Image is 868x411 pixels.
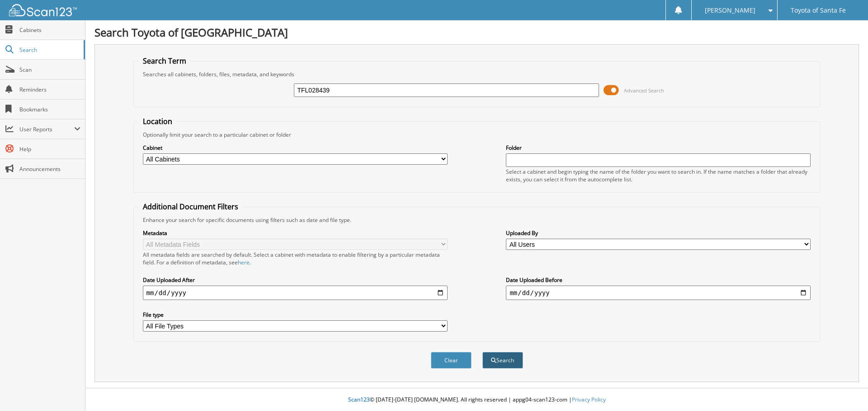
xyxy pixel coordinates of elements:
[19,46,79,54] span: Search
[143,229,448,237] label: Metadata
[624,87,664,94] span: Advanced Search
[506,286,811,300] input: end
[19,145,80,153] span: Help
[9,4,77,16] img: scan123-logo-white.svg
[506,276,811,284] label: Date Uploaded Before
[138,70,816,78] div: Searches all cabinets, folders, files, metadata, and keywords
[506,229,811,237] label: Uploaded By
[238,259,250,266] a: here
[791,8,846,13] span: Toyota of Santa Fe
[482,352,523,369] button: Search
[138,131,816,139] div: Optionally limit your search to a particular cabinet or folder
[143,144,448,152] label: Cabinet
[94,25,859,40] h1: Search Toyota of [GEOGRAPHIC_DATA]
[19,66,80,74] span: Scan
[19,86,80,93] span: Reminders
[138,56,191,66] legend: Search Term
[19,165,80,173] span: Announcements
[705,8,755,13] span: [PERSON_NAME]
[138,116,177,126] legend: Location
[19,106,80,113] span: Bookmarks
[348,396,370,403] span: Scan123
[19,125,74,133] span: User Reports
[143,286,448,300] input: start
[431,352,472,369] button: Clear
[138,216,816,224] div: Enhance your search for specific documents using filters such as date and file type.
[85,389,868,411] div: © [DATE]-[DATE] [DOMAIN_NAME]. All rights reserved | appg04-scan123-com |
[506,168,811,183] div: Select a cabinet and begin typing the name of the folder you want to search in. If the name match...
[138,202,243,212] legend: Additional Document Filters
[823,368,868,411] iframe: Chat Widget
[143,311,448,319] label: File type
[143,251,448,266] div: All metadata fields are searched by default. Select a cabinet with metadata to enable filtering b...
[143,276,448,284] label: Date Uploaded After
[572,396,606,403] a: Privacy Policy
[506,144,811,152] label: Folder
[19,26,80,34] span: Cabinets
